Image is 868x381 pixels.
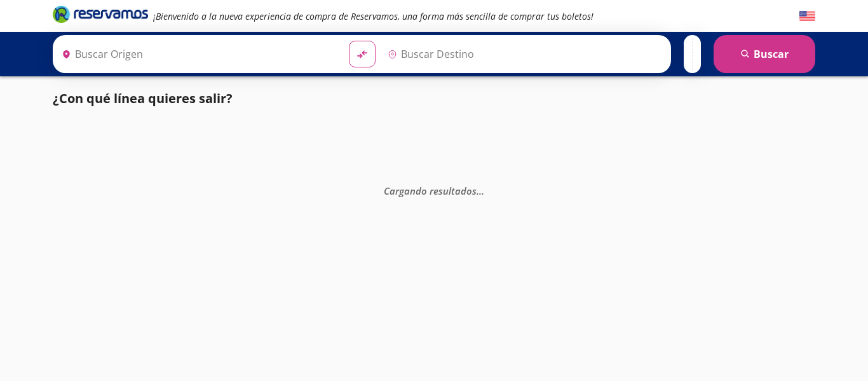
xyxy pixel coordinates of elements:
[479,184,482,197] span: .
[53,89,233,108] p: ¿Con qué línea quieres salir?
[714,35,815,73] button: Buscar
[477,184,479,197] span: .
[799,8,815,24] button: English
[153,10,593,22] em: ¡Bienvenido a la nueva experiencia de compra de Reservamos, una forma más sencilla de comprar tus...
[53,4,148,24] i: Brand Logo
[482,184,484,197] span: .
[384,184,484,197] em: Cargando resultados
[57,38,339,70] input: Buscar Origen
[383,38,665,70] input: Buscar Destino
[53,4,148,27] a: Brand Logo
